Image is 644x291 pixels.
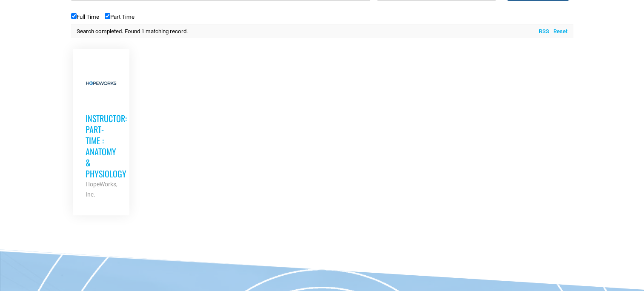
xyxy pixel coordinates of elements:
[71,13,77,19] input: Full Time
[77,28,188,34] span: Search completed. Found 1 matching record.
[549,27,567,36] a: Reset
[105,13,110,19] input: Part Time
[105,14,135,20] label: Part Time
[71,14,99,20] label: Full Time
[535,27,549,36] a: RSS
[73,49,129,212] a: Instructor: Part-Time : Anatomy & Physiology HopeWorks, Inc.
[86,181,117,198] strong: HopeWorks, Inc.
[86,113,117,179] h3: Instructor: Part-Time : Anatomy & Physiology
